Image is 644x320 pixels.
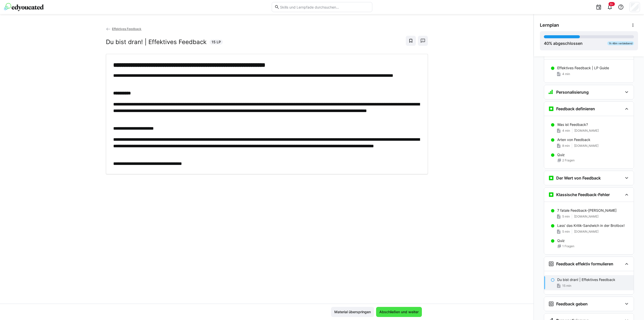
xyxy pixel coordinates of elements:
[562,72,570,76] span: 4 min
[562,244,574,248] span: 1 Fragen
[557,122,588,127] p: Was ist Feedback?
[556,261,613,266] h3: Feedback effektiv formulieren
[562,129,570,133] span: 4 min
[562,144,570,148] span: 8 min
[544,40,583,46] div: % abgeschlossen
[379,309,419,314] span: Abschließen und weiter
[557,152,565,157] p: Quiz
[556,175,601,181] h3: Der Wert von Feedback
[334,309,372,314] span: Material überspringen
[562,158,575,162] span: 2 Fragen
[562,230,570,234] span: 5 min
[557,238,565,243] p: Quiz
[331,307,374,317] button: Material überspringen
[556,301,588,306] h3: Feedback geben
[574,144,598,148] span: [DOMAIN_NAME]
[556,90,589,95] h3: Personalisierung
[279,5,370,9] input: Skills und Lernpfade durchsuchen…
[557,137,590,142] p: Arten von Feedback
[112,27,141,31] span: Effektives Feedback
[574,230,598,234] span: [DOMAIN_NAME]
[556,192,610,197] h3: Klassische Feedback-Fehler
[607,41,634,45] div: 1h 46m verbleibend
[556,106,595,111] h3: Feedback definieren
[544,41,549,46] span: 40
[540,22,559,28] span: Lernplan
[106,38,207,46] h2: Du bist dran! | Effektives Feedback
[574,215,598,219] span: [DOMAIN_NAME]
[557,65,609,70] p: Effektives Feedback | LP Guide
[562,284,571,288] span: 15 min
[557,223,625,228] p: Lass' das Kritik-Sandwich in der Brotbox!
[574,129,599,133] span: [DOMAIN_NAME]
[557,277,615,282] p: Du bist dran! | Effektives Feedback
[562,215,570,219] span: 5 min
[376,307,422,317] button: Abschließen und weiter
[212,40,221,45] span: 15 LP
[610,3,613,6] span: 9+
[557,208,617,213] p: 7 fatale Feedback-[PERSON_NAME]
[106,27,142,31] a: Effektives Feedback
